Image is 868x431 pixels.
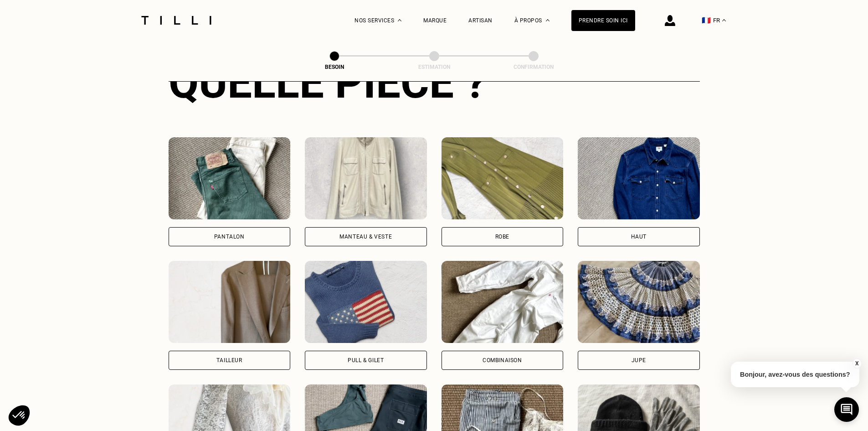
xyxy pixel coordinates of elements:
[571,10,635,31] a: Prendre soin ici
[169,57,700,108] div: Quelle pièce ?
[731,362,859,387] p: Bonjour, avez-vous des questions?
[665,15,675,26] img: icône connexion
[216,358,242,363] div: Tailleur
[214,234,245,239] div: Pantalon
[495,234,509,239] div: Robe
[546,19,550,21] img: Menu déroulant à propos
[339,234,392,239] div: Manteau & Veste
[442,261,564,343] img: Tilli retouche votre Combinaison
[468,17,493,24] a: Artisan
[722,19,726,21] img: menu déroulant
[305,137,427,219] img: Tilli retouche votre Manteau & Veste
[138,16,215,25] img: Logo du service de couturière Tilli
[398,19,401,21] img: Menu déroulant
[442,137,564,219] img: Tilli retouche votre Robe
[578,261,700,343] img: Tilli retouche votre Jupe
[578,137,700,219] img: Tilli retouche votre Haut
[289,64,380,70] div: Besoin
[631,234,647,239] div: Haut
[305,261,427,343] img: Tilli retouche votre Pull & gilet
[169,261,291,343] img: Tilli retouche votre Tailleur
[389,64,480,70] div: Estimation
[423,17,447,24] a: Marque
[852,358,861,369] button: X
[702,16,711,25] span: 🇫🇷
[483,358,522,363] div: Combinaison
[348,358,384,363] div: Pull & gilet
[632,358,646,363] div: Jupe
[169,137,291,219] img: Tilli retouche votre Pantalon
[488,64,579,70] div: Confirmation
